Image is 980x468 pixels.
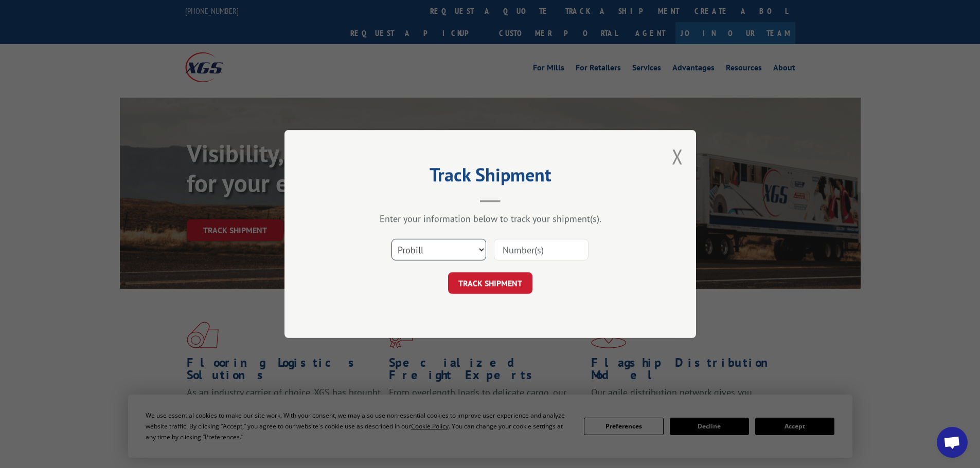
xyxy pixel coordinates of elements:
[336,167,645,187] h2: Track Shipment
[448,272,532,294] button: TRACK SHIPMENT
[336,213,645,224] div: Enter your information below to track your shipment(s).
[672,143,683,170] button: Close modal
[494,239,589,260] input: Number(s)
[937,427,968,458] div: Open chat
